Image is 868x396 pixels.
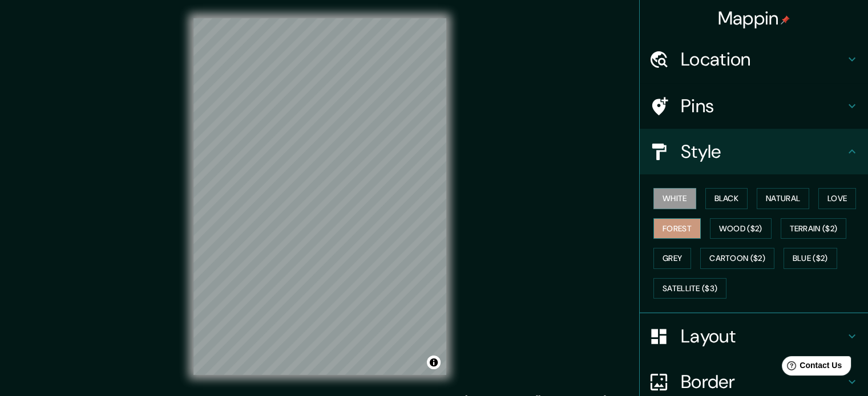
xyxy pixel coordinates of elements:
[653,248,691,269] button: Grey
[681,95,845,117] h4: Pins
[681,325,845,348] h4: Layout
[781,218,847,239] button: Terrain ($2)
[818,188,856,209] button: Love
[681,370,845,393] h4: Border
[781,15,790,25] img: pin-icon.png
[681,140,845,163] h4: Style
[427,356,441,369] button: Toggle attribution
[640,129,868,174] div: Style
[640,313,868,359] div: Layout
[640,83,868,129] div: Pins
[193,18,446,375] canvas: Map
[653,218,701,239] button: Forest
[757,188,809,209] button: Natural
[710,218,772,239] button: Wood ($2)
[700,248,774,269] button: Cartoon ($2)
[640,36,868,82] div: Location
[653,278,726,299] button: Satellite ($3)
[784,248,837,269] button: Blue ($2)
[653,188,696,209] button: White
[718,7,790,30] h4: Mappin
[766,352,855,383] iframe: Help widget launcher
[705,188,748,209] button: Black
[681,48,845,71] h4: Location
